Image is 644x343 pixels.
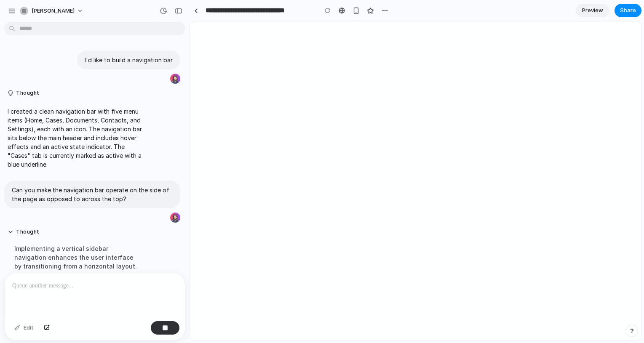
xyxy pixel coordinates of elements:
[576,4,609,17] a: Preview
[582,6,603,15] span: Preview
[620,6,636,15] span: Share
[85,56,173,64] p: I'd like to build a navigation bar
[12,186,173,203] p: Can you make the navigation bar operate on the side of the page as opposed to across the top?
[32,7,75,15] span: [PERSON_NAME]
[615,4,641,17] button: Share
[8,107,148,169] p: I created a clean navigation bar with five menu items (Home, Cases, Documents, Contacts, and Sett...
[16,4,88,18] button: [PERSON_NAME]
